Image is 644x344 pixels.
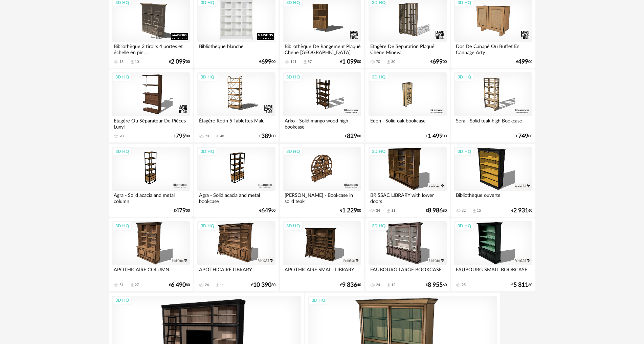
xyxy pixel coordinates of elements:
[426,134,447,139] div: € 00
[280,218,364,291] a: 3D HQ APOTHICAIRE SMALL LIBRARY €9 83640
[176,208,186,213] span: 479
[251,283,275,288] div: € 80
[365,144,449,217] a: 3D HQ BRISSAC LIBRARY with lower doors 34 Download icon 11 €8 98680
[454,222,474,230] div: 3D HQ
[451,69,535,142] a: 3D HQ Sera - Solid teak high Bookcase €74900
[283,73,303,82] div: 3D HQ
[280,144,364,217] a: 3D HQ [PERSON_NAME] - Bookcase in solid teak €1 22900
[369,222,388,230] div: 3D HQ
[386,208,391,213] span: Download icon
[119,283,124,288] div: 51
[345,134,361,139] div: € 00
[518,60,528,64] span: 499
[369,191,446,204] div: BRISSAC LIBRARY with lower doors
[342,283,357,288] span: 9 836
[369,42,446,55] div: Etagère De Séparation Plaqué Chêne Mineva
[112,222,132,230] div: 3D HQ
[454,42,532,55] div: Dos De Canapé Ou Buffet En Cannage Arty
[112,147,132,156] div: 3D HQ
[283,116,361,130] div: Arko - Solid mango wood high bookcase
[109,69,193,142] a: 3D HQ Etagère Ou Séparateur De Pièces Luxyl 20 €79900
[290,60,296,64] div: 121
[391,208,395,213] div: 11
[477,208,481,213] div: 15
[130,283,135,288] span: Download icon
[205,283,209,288] div: 24
[283,265,361,279] div: APOTHICAIRE SMALL LIBRARY
[112,191,190,204] div: Agra - Solid acacia and metal column
[215,283,220,288] span: Download icon
[174,134,190,139] div: € 00
[280,69,364,142] a: 3D HQ Arko - Solid mango wood high bookcase €82900
[369,116,446,130] div: Eden - Solid oak bookcase
[259,134,275,139] div: € 00
[369,147,388,156] div: 3D HQ
[198,147,217,156] div: 3D HQ
[261,60,271,64] span: 699
[283,147,303,156] div: 3D HQ
[119,60,124,64] div: 15
[174,208,190,213] div: € 00
[451,218,535,291] a: 3D HQ FAUBOURG SMALL BOOKCASE 25 €5 81160
[454,116,532,130] div: Sera - Solid teak high Bookcase
[261,134,271,139] span: 389
[454,265,532,279] div: FAUBOURG SMALL BOOKCASE
[176,134,186,139] span: 799
[516,60,532,64] div: € 00
[511,208,532,213] div: € 60
[365,69,449,142] a: 3D HQ Eden - Solid oak bookcase €1 49900
[112,73,132,82] div: 3D HQ
[516,134,532,139] div: € 00
[454,191,532,204] div: Bibliothèque ouverte
[513,208,528,213] span: 2 931
[386,60,391,65] span: Download icon
[194,69,278,142] a: 3D HQ Étagère Rotin 5 Tablettes Malu 90 Download icon 48 €38900
[197,265,275,279] div: APOTHICAIRE LIBRARY
[112,296,132,305] div: 3D HQ
[135,60,139,64] div: 10
[198,73,217,82] div: 3D HQ
[130,60,135,65] span: Download icon
[169,60,190,64] div: € 00
[197,116,275,130] div: Étagère Rotin 5 Tablettes Malu
[283,42,361,55] div: Bibliothèque De Rangement Plaqué Chêne [GEOGRAPHIC_DATA]
[205,134,209,139] div: 90
[511,283,532,288] div: € 60
[308,60,312,64] div: 57
[169,283,190,288] div: € 80
[119,134,124,139] div: 20
[454,73,474,82] div: 3D HQ
[432,60,443,64] span: 699
[194,218,278,291] a: 3D HQ APOTHICAIRE LIBRARY 24 Download icon 11 €10 39080
[376,283,380,288] div: 24
[428,283,443,288] span: 8 955
[472,208,477,213] span: Download icon
[197,42,275,55] div: Bibliothèque blanche
[112,265,190,279] div: APOTHICAIRE COLUMN
[428,208,443,213] span: 8 986
[220,134,224,139] div: 48
[391,60,395,64] div: 30
[171,60,186,64] span: 2 099
[426,283,447,288] div: € 60
[426,208,447,213] div: € 80
[376,60,380,64] div: 70
[197,191,275,204] div: Agra - Solid acacia and metal bookcase
[135,283,139,288] div: 27
[347,134,357,139] span: 829
[369,265,446,279] div: FAUBOURG LARGE BOOKCASE
[454,147,474,156] div: 3D HQ
[518,134,528,139] span: 749
[220,283,224,288] div: 11
[109,144,193,217] a: 3D HQ Agra - Solid acacia and metal column €47900
[342,60,357,64] span: 1 099
[462,283,466,288] div: 25
[303,60,308,65] span: Download icon
[283,222,303,230] div: 3D HQ
[261,208,271,213] span: 649
[259,208,275,213] div: € 00
[386,283,391,288] span: Download icon
[513,283,528,288] span: 5 811
[340,60,361,64] div: € 00
[112,42,190,55] div: Bibliothèque 2 tiroirs 4 portes et échelle en pin...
